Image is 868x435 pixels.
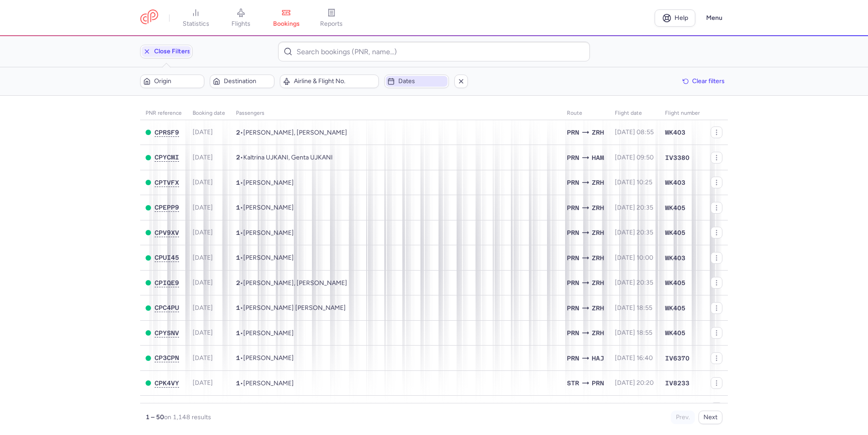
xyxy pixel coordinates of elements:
span: 1 [236,229,240,236]
span: PRN [567,328,579,338]
span: 1 [236,329,240,337]
span: • [236,329,294,337]
button: Next [698,411,722,424]
button: Destination [210,75,274,88]
span: Arzije REXHEPI, Alzahra REXHEPI [243,129,347,136]
span: [DATE] 18:55 [615,304,652,312]
button: Menu [701,9,728,27]
span: ZRH [592,278,604,288]
a: statistics [173,8,218,28]
span: 1 [236,354,240,361]
button: CPUI45 [155,254,179,262]
button: Clear filters [679,75,728,88]
span: ZRH [592,328,604,338]
span: CPEPP9 [155,204,179,211]
button: CPK4VY [155,379,179,387]
span: [DATE] [193,304,213,312]
button: CPYCMI [155,154,179,161]
button: CP3CPN [155,354,179,362]
span: • [236,179,294,187]
span: [DATE] 10:25 [615,178,652,186]
span: Zuhrem RASITI [243,229,294,237]
button: CPTVFX [155,179,179,187]
span: ZRH [592,303,604,313]
span: ZRH [592,178,604,187]
span: WK403 [665,128,685,137]
th: PNR reference [140,107,187,120]
span: Hajrije NEZIRI [243,254,294,262]
span: 1 [236,204,240,211]
span: PRN [567,278,579,288]
span: Dates [398,78,445,85]
button: Airline & Flight No. [280,75,379,88]
th: Route [561,107,609,120]
span: [DATE] 10:00 [615,254,653,262]
span: reports [320,20,343,28]
button: Prev. [671,411,695,424]
span: WK405 [665,278,685,287]
span: Danijel VUJICIC [243,354,294,362]
span: 1 [236,179,240,186]
span: Etleva RACAJ [243,179,294,187]
span: [DATE] [193,154,213,161]
span: PRN [567,127,579,137]
span: 2 [236,129,240,136]
span: Destination [224,78,271,85]
span: WK403 [665,178,685,187]
span: [DATE] 18:55 [615,329,652,337]
span: [DATE] 16:40 [615,354,653,362]
span: Denis QERIMI [243,379,294,387]
span: • [236,254,294,262]
button: Origin [140,75,204,88]
span: Sabrina BEDINAJ [243,329,294,337]
span: CPIQE9 [155,279,179,286]
span: [DATE] 09:50 [615,154,654,161]
button: CPYSNV [155,329,179,337]
th: Flight number [660,107,705,120]
span: Help [675,14,688,21]
span: Alina Petra IMHOLZ [243,304,346,312]
span: PRN [567,253,579,263]
span: CPK4VY [155,379,179,387]
span: IV8233 [665,379,689,388]
span: [DATE] [193,229,213,236]
span: IV6370 [665,354,689,363]
span: WK405 [665,328,685,337]
span: ZRH [592,127,604,137]
strong: 1 – 50 [146,413,164,421]
a: reports [309,8,354,28]
span: [DATE] [193,178,213,186]
button: CPC4PU [155,304,179,312]
span: PRN [567,203,579,213]
span: IV3380 [665,153,689,162]
span: CPV9XV [155,229,179,236]
a: flights [218,8,264,28]
span: 1 [236,304,240,311]
input: Search bookings (PNR, name...) [278,42,590,61]
span: [DATE] [193,254,213,262]
span: [DATE] [193,128,213,136]
span: ZRH [592,253,604,263]
span: • [236,304,346,312]
span: STR [567,378,579,388]
a: CitizenPlane red outlined logo [140,9,158,26]
span: HAJ [592,353,604,363]
span: Origin [154,78,201,85]
span: WK405 [665,228,685,237]
span: statistics [183,20,209,28]
span: • [236,204,294,211]
span: • [236,279,347,287]
span: [DATE] 20:20 [615,379,654,387]
span: Lorena LAJQI, Antea LAJQI [243,279,347,287]
button: CPEPP9 [155,204,179,211]
a: bookings [264,8,309,28]
a: Help [655,9,695,27]
span: ZRH [592,228,604,238]
span: Clear filters [692,78,725,84]
span: 2 [236,279,240,286]
span: 1 [236,379,240,387]
span: [DATE] 08:55 [615,128,654,136]
span: • [236,154,333,161]
span: • [236,129,347,136]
